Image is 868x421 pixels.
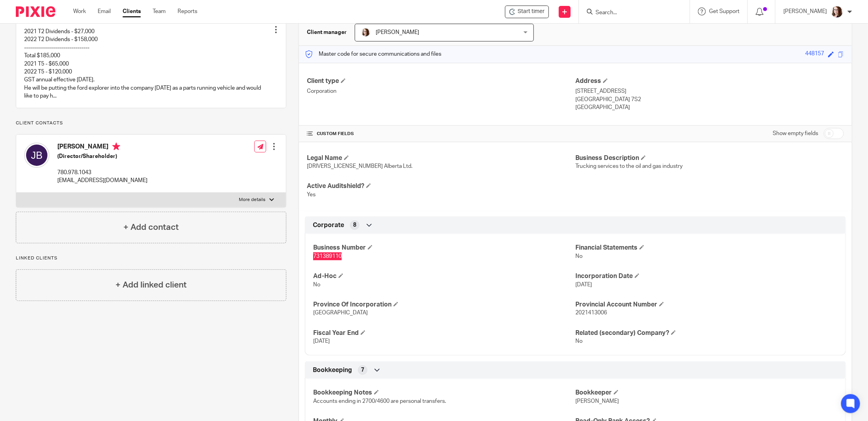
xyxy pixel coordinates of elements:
span: 8 [353,221,356,229]
h4: Address [575,77,844,85]
span: Get Support [709,9,739,14]
h4: Province Of Incorporation [313,301,575,309]
p: Linked clients [16,255,286,261]
p: [GEOGRAPHIC_DATA] [575,103,844,111]
h4: Active Auditshield? [307,182,575,190]
p: [PERSON_NAME] [783,8,827,15]
label: Show empty fields [773,130,818,137]
span: Accounts ending in 2700/4600 are personal transfers. [313,398,446,404]
span: [DATE] [575,282,592,288]
p: [STREET_ADDRESS] [575,87,844,95]
h4: Legal Name [307,154,575,162]
p: [EMAIL_ADDRESS][DOMAIN_NAME] [57,177,148,184]
h4: Incorporation Date [575,272,838,280]
span: Trucking services to the oil and gas industry [575,164,683,169]
a: Work [73,8,86,15]
span: [GEOGRAPHIC_DATA] [313,310,368,316]
img: Kelsey%20Website-compressed%20Resized.jpg [361,28,371,37]
p: Master code for secure communications and files [305,50,441,58]
a: Team [153,8,166,15]
img: Pixie [16,6,55,17]
input: Search [595,9,666,17]
span: [PERSON_NAME] [575,398,619,404]
p: Corporation [307,87,575,95]
span: [PERSON_NAME] [376,30,419,35]
span: Start timer [518,8,545,16]
h4: Related (secondary) Company? [575,329,838,337]
p: [GEOGRAPHIC_DATA] 7S2 [575,96,844,103]
h4: Bookkeeping Notes [313,389,575,397]
img: svg%3E [24,143,49,168]
span: Bookkeeping [313,366,352,374]
h4: Ad-Hoc [313,272,575,280]
h3: Client manager [307,28,347,36]
span: 731389110 [313,254,342,259]
h4: + Add contact [123,221,179,233]
a: Clients [123,8,141,15]
h4: Bookkeeper [575,389,838,397]
p: More details [239,197,265,203]
p: Client contacts [16,120,286,126]
h4: Client type [307,77,575,85]
h4: Business Number [313,244,575,252]
span: No [313,282,320,288]
h4: [PERSON_NAME] [57,143,148,152]
img: Kelsey%20Website-compressed%20Resized.jpg [831,6,843,18]
span: Corporate [313,221,344,229]
div: 448157 [805,50,824,59]
h4: Financial Statements [575,244,838,252]
span: No [575,254,582,259]
span: Yes [307,192,316,197]
div: 2141300 Alberta Ltd. (Brown) [505,6,549,18]
h5: (Director/Shareholder) [57,152,148,160]
h4: Fiscal Year End [313,329,575,337]
h4: CUSTOM FIELDS [307,131,575,137]
h4: Provincial Account Number [575,301,838,309]
span: 7 [361,366,364,374]
span: No [575,338,582,344]
h4: Business Description [575,154,844,162]
a: Reports [178,8,197,15]
h4: + Add linked client [115,279,187,291]
p: 780.978.1043 [57,169,148,177]
a: Email [98,8,111,15]
span: [DATE] [313,338,330,344]
span: [DRIVERS_LICENSE_NUMBER] Alberta Ltd. [307,164,412,169]
i: Primary [112,143,120,150]
span: 2021413006 [575,310,607,316]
